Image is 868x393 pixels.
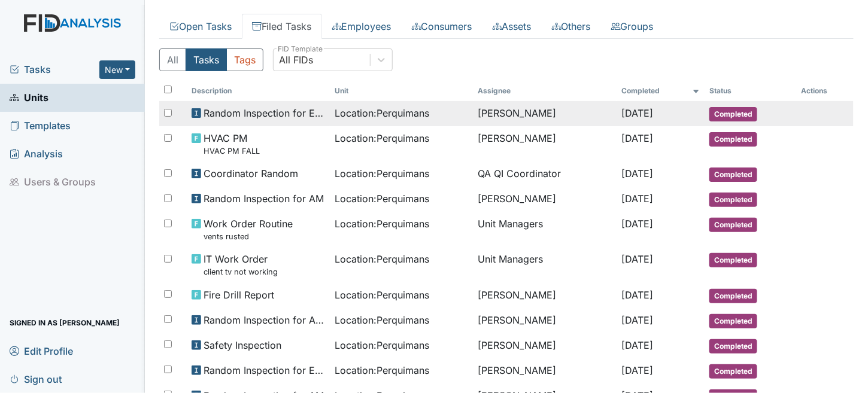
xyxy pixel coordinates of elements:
th: Toggle SortBy [705,81,796,101]
button: All [159,48,186,71]
th: Toggle SortBy [617,81,705,101]
span: Completed [709,253,757,267]
small: vents rusted [204,231,293,242]
span: [DATE] [621,289,653,301]
span: Location : Perquimans [335,363,429,377]
span: Edit Profile [10,342,73,360]
div: All FIDs [280,53,314,67]
th: Actions [796,81,854,101]
span: Location : Perquimans [335,252,429,266]
button: Tasks [186,48,227,71]
span: IT Work Order client tv not working [204,252,278,278]
td: [PERSON_NAME] [474,333,617,358]
span: Location : Perquimans [335,338,429,352]
a: Assets [482,14,542,39]
span: Coordinator Random [204,166,298,181]
button: Tags [226,48,263,71]
span: Location : Perquimans [335,166,429,181]
span: Completed [709,314,757,328]
span: HVAC PM HVAC PM FALL [204,131,260,157]
span: Signed in as [PERSON_NAME] [10,313,120,332]
span: Analysis [10,145,63,163]
a: Employees [322,14,402,39]
span: Location : Perquimans [335,313,429,327]
td: [PERSON_NAME] [474,187,617,212]
small: HVAC PM FALL [204,145,260,157]
a: Tasks [10,62,99,77]
span: Location : Perquimans [335,191,429,206]
span: Random Inspection for Afternoon [204,313,325,327]
a: Open Tasks [159,14,242,39]
span: Completed [709,132,757,147]
span: Completed [709,218,757,232]
span: Location : Perquimans [335,131,429,145]
span: Completed [709,167,757,182]
span: Location : Perquimans [335,288,429,302]
span: Sign out [10,370,62,388]
span: Location : Perquimans [335,217,429,231]
small: client tv not working [204,266,278,278]
span: Random Inspection for Evening [204,363,325,377]
span: Completed [709,107,757,121]
span: Location : Perquimans [335,106,429,120]
td: Unit Managers [474,212,617,247]
span: Work Order Routine vents rusted [204,217,293,242]
span: [DATE] [621,167,653,179]
a: Others [542,14,601,39]
td: Unit Managers [474,247,617,282]
span: [DATE] [621,364,653,376]
input: Toggle All Rows Selected [164,86,172,93]
span: [DATE] [621,107,653,119]
span: Random Inspection for AM [204,191,324,206]
td: [PERSON_NAME] [474,308,617,333]
th: Assignee [474,81,617,101]
a: Filed Tasks [242,14,322,39]
a: Groups [601,14,664,39]
span: Completed [709,339,757,354]
a: Consumers [402,14,482,39]
span: [DATE] [621,339,653,351]
td: [PERSON_NAME] [474,283,617,308]
span: [DATE] [621,193,653,205]
th: Toggle SortBy [187,81,330,101]
button: New [99,60,135,79]
span: Random Inspection for Evening [204,106,325,120]
td: [PERSON_NAME] [474,101,617,126]
div: Type filter [159,48,263,71]
span: Units [10,89,48,107]
span: Completed [709,193,757,207]
span: Safety Inspection [204,338,281,352]
span: [DATE] [621,132,653,144]
span: Templates [10,117,71,135]
span: [DATE] [621,314,653,326]
span: Fire Drill Report [204,288,274,302]
td: [PERSON_NAME] [474,126,617,162]
span: Completed [709,289,757,303]
span: [DATE] [621,218,653,230]
td: [PERSON_NAME] [474,358,617,383]
span: Completed [709,364,757,379]
td: QA QI Coordinator [474,162,617,187]
th: Toggle SortBy [330,81,473,101]
span: [DATE] [621,253,653,265]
